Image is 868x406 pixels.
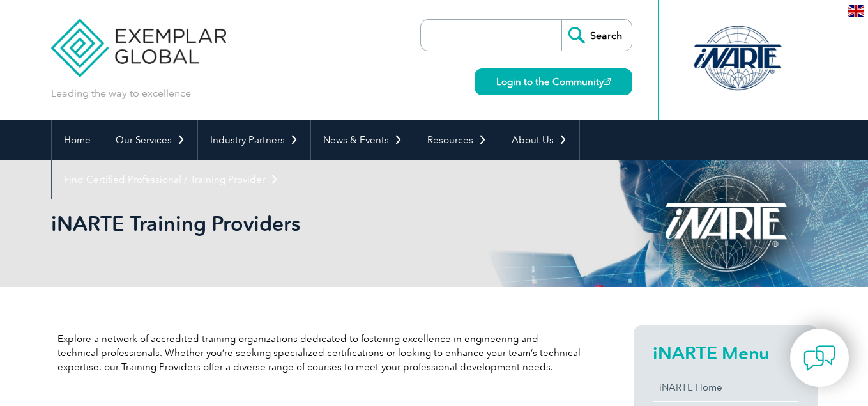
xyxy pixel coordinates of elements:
[51,211,542,236] h1: iNARTE Training Providers
[51,86,191,100] p: Leading the way to excellence
[653,343,798,363] h2: iNARTE Menu
[311,120,415,160] a: News & Events
[561,20,632,51] input: Search
[52,120,103,160] a: Home
[848,5,864,17] img: en
[475,68,632,95] a: Login to the Community
[653,374,798,401] a: iNARTE Home
[604,78,611,85] img: open_square.png
[415,120,499,160] a: Resources
[803,342,835,374] img: contact-chat.png
[52,160,291,199] a: Find Certified Professional / Training Provider
[499,120,579,160] a: About Us
[198,120,310,160] a: Industry Partners
[103,120,197,160] a: Our Services
[57,332,581,374] p: Explore a network of accredited training organizations dedicated to fostering excellence in engin...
